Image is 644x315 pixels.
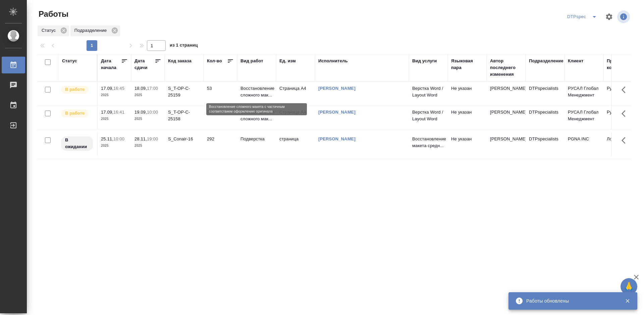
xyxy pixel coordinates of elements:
[60,85,94,94] div: Исполнитель выполняет работу
[62,58,77,64] div: Статус
[168,58,192,64] div: Код заказа
[526,106,565,129] td: DTPspecialists
[448,132,487,156] td: Не указан
[240,85,273,99] p: Восстановление сложного мак...
[603,82,642,105] td: Русал
[204,106,237,129] td: 56
[101,86,113,91] p: 17.09,
[623,279,635,294] span: 🙏
[240,136,273,142] p: Подверстка
[101,136,113,141] p: 25.11,
[168,109,200,122] div: S_T-OP-C-25158
[618,106,634,122] button: Здесь прячутся важные кнопки
[412,136,444,149] p: Восстановление макета средн...
[135,110,147,115] p: 19.09,
[621,278,637,295] button: 🙏
[65,137,89,150] p: В ожидании
[412,85,444,99] p: Верстка Word / Layout Word
[318,86,356,91] a: [PERSON_NAME]
[135,86,147,91] p: 18.09,
[603,106,642,129] td: Русал
[207,58,222,64] div: Кол-во
[318,136,356,141] a: [PERSON_NAME]
[240,109,273,122] p: Восстановление сложного мак...
[147,136,158,141] p: 19:00
[204,82,237,105] td: 53
[621,298,634,304] button: Закрыть
[65,86,85,93] p: В работе
[101,142,128,149] p: 2025
[113,110,124,115] p: 16:41
[568,109,600,122] p: РУСАЛ Глобал Менеджмент
[147,86,158,91] p: 17:00
[566,11,601,22] div: split button
[70,25,120,36] div: Подразделение
[135,142,161,149] p: 2025
[147,110,158,115] p: 10:00
[603,132,642,156] td: Локализация
[113,86,124,91] p: 16:45
[568,85,600,99] p: РУСАЛ Глобал Менеджмент
[568,58,583,64] div: Клиент
[487,82,526,105] td: [PERSON_NAME]
[42,27,58,34] p: Статус
[37,9,68,19] span: Работы
[526,132,565,156] td: DTPspecialists
[74,27,109,34] p: Подразделение
[240,58,263,64] div: Вид работ
[526,298,615,304] div: Работы обновлены
[135,116,161,122] p: 2025
[448,82,487,105] td: Не указан
[487,132,526,156] td: [PERSON_NAME]
[526,82,565,105] td: DTPspecialists
[168,85,200,99] div: S_T-OP-C-25159
[135,92,161,99] p: 2025
[204,132,237,156] td: 292
[490,58,522,78] div: Автор последнего изменения
[617,10,631,23] span: Посмотреть информацию
[529,58,563,64] div: Подразделение
[135,58,155,71] div: Дата сдачи
[318,110,356,115] a: [PERSON_NAME]
[168,136,200,142] div: S_Conair-16
[412,109,444,122] p: Верстка Word / Layout Word
[101,116,128,122] p: 2025
[412,58,437,64] div: Вид услуги
[170,41,198,51] span: из 1 страниц
[113,136,124,141] p: 10:00
[276,132,315,156] td: страница
[618,82,634,98] button: Здесь прячутся важные кнопки
[318,58,348,64] div: Исполнитель
[38,25,69,36] div: Статус
[135,136,147,141] p: 28.11,
[65,110,85,117] p: В работе
[276,106,315,129] td: Страница А4
[618,132,634,148] button: Здесь прячутся важные кнопки
[101,92,128,99] p: 2025
[607,58,639,71] div: Проектная команда
[101,110,113,115] p: 17.09,
[101,58,121,71] div: Дата начала
[487,106,526,129] td: [PERSON_NAME]
[276,82,315,105] td: Страница А4
[60,109,94,118] div: Исполнитель выполняет работу
[568,136,600,142] p: PGNA INC
[279,58,296,64] div: Ед. изм
[60,136,94,151] div: Исполнитель назначен, приступать к работе пока рано
[448,106,487,129] td: Не указан
[451,58,483,71] div: Языковая пара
